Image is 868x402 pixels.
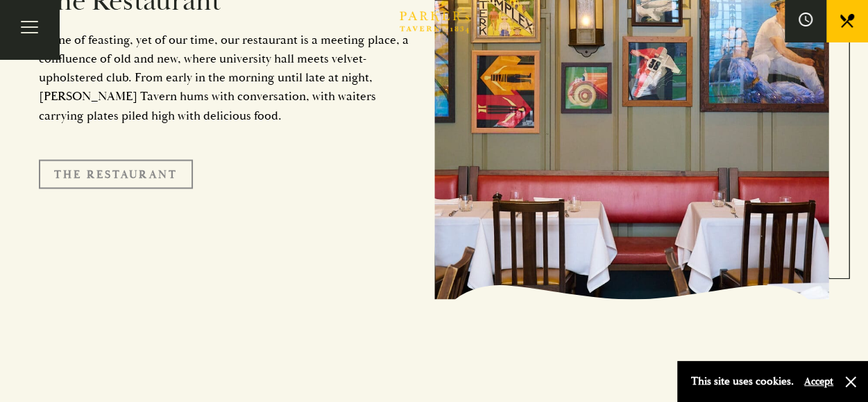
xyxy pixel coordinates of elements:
[39,159,193,188] a: The Restaurant
[691,371,794,392] p: This site uses cookies.
[844,375,858,389] button: Close and accept
[39,31,414,124] p: Borne of feasting, yet of our time, our restaurant is a meeting place, a confluence of old and ne...
[804,375,833,388] button: Accept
